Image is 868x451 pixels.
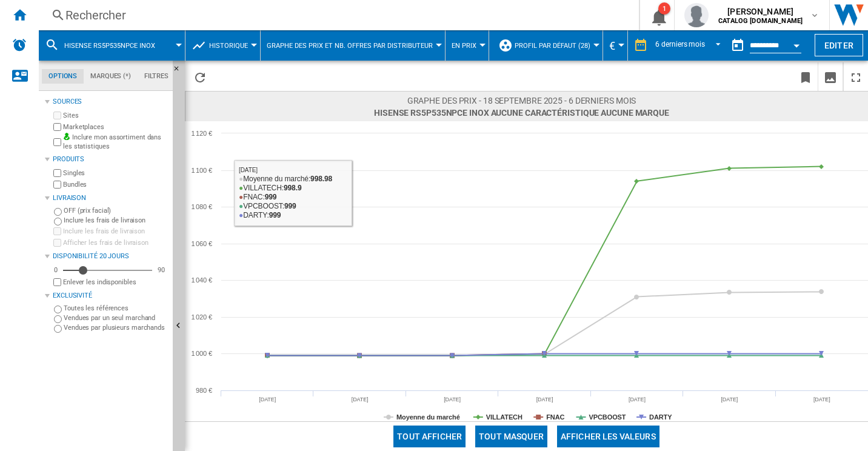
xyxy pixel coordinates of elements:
[54,306,62,313] input: Toutes les références
[267,30,439,61] button: Graphe des prix et nb. offres par distributeur
[63,133,70,140] img: mysite-bg-18x18.png
[155,266,168,275] div: 90
[609,39,615,52] span: €
[64,30,167,61] button: HISENSE RS5P535NPCE INOX
[192,240,212,247] tspan: 1 060 €
[196,387,212,394] tspan: 980 €
[53,155,168,164] div: Produits
[374,95,669,107] span: Graphe des prix - 18 septembre 2025 - 6 derniers mois
[393,426,466,447] button: Tout afficher
[63,278,168,287] label: Enlever les indisponibles
[138,69,175,84] md-tab-item: Filtres
[589,413,626,421] tspan: VPCBOOST
[64,304,168,313] label: Toutes les références
[726,33,750,58] button: md-calendar
[818,62,843,91] button: Télécharger en image
[793,62,818,91] button: Créer un favoris
[654,36,726,56] md-select: REPORTS.WIZARD.STEPS.REPORT.STEPS.REPORT_OPTIONS.PERIOD: 6 derniers mois
[53,278,61,286] input: Afficher les frais de livraison
[815,34,863,56] button: Editer
[536,396,553,403] tspan: [DATE]
[444,396,461,403] tspan: [DATE]
[192,350,212,357] tspan: 1 000 €
[209,30,254,61] button: Historique
[53,169,61,177] input: Singles
[557,426,659,447] button: Afficher les valeurs
[63,169,168,178] label: Singles
[63,133,168,152] label: Inclure mon assortiment dans les statistiques
[498,30,596,61] div: Profil par défaut (28)
[51,266,61,275] div: 0
[53,193,168,203] div: Livraison
[63,111,168,120] label: Sites
[515,30,596,61] button: Profil par défaut (28)
[53,227,61,235] input: Inclure les frais de livraison
[192,313,212,321] tspan: 1 020 €
[629,396,646,403] tspan: [DATE]
[173,61,187,82] button: Masquer
[53,123,61,131] input: Marketplaces
[786,33,807,55] button: Open calendar
[64,216,168,225] label: Inclure les frais de livraison
[63,180,168,189] label: Bundles
[63,227,168,236] label: Inclure les frais de livraison
[53,252,168,261] div: Disponibilité 20 Jours
[53,239,61,247] input: Afficher les frais de livraison
[53,97,168,107] div: Sources
[352,396,369,403] tspan: [DATE]
[718,17,803,25] b: CATALOG [DOMAIN_NAME]
[192,30,254,61] div: Historique
[63,238,168,247] label: Afficher les frais de livraison
[54,218,62,225] input: Inclure les frais de livraison
[64,206,168,215] label: OFF (prix facial)
[452,30,482,61] button: En prix
[65,7,607,24] div: Rechercher
[475,426,547,447] button: Tout masquer
[54,325,62,333] input: Vendues par plusieurs marchands
[396,413,460,421] tspan: Moyenne du marché
[53,135,61,150] input: Inclure mon assortiment dans les statistiques
[64,313,168,322] label: Vendues par un seul marchand
[12,38,27,52] img: alerts-logo.svg
[721,396,738,403] tspan: [DATE]
[844,62,868,91] button: Plein écran
[54,315,62,323] input: Vendues par un seul marchand
[649,413,672,421] tspan: DARTY
[53,291,168,301] div: Exclusivité
[84,69,138,84] md-tab-item: Marques (*)
[192,167,212,174] tspan: 1 100 €
[63,122,168,132] label: Marketplaces
[546,413,564,421] tspan: FNAC
[259,396,276,403] tspan: [DATE]
[63,264,152,276] md-slider: Disponibilité
[515,42,590,50] span: Profil par défaut (28)
[209,42,248,50] span: Historique
[603,30,628,61] md-menu: Currency
[188,62,212,91] button: Recharger
[684,3,709,27] img: profile.jpg
[718,5,803,18] span: [PERSON_NAME]
[813,396,830,403] tspan: [DATE]
[658,2,670,15] div: 1
[192,203,212,210] tspan: 1 080 €
[192,276,212,284] tspan: 1 040 €
[452,42,476,50] span: En prix
[374,107,669,119] span: HISENSE RS5P535NPCE INOX Aucune caractéristique Aucune marque
[655,40,705,48] div: 6 derniers mois
[54,208,62,216] input: OFF (prix facial)
[486,413,522,421] tspan: VILLATECH
[64,323,168,332] label: Vendues par plusieurs marchands
[45,30,179,61] div: HISENSE RS5P535NPCE INOX
[53,181,61,189] input: Bundles
[267,42,433,50] span: Graphe des prix et nb. offres par distributeur
[42,69,84,84] md-tab-item: Options
[609,30,621,61] button: €
[53,112,61,119] input: Sites
[192,130,212,137] tspan: 1 120 €
[64,42,155,50] span: HISENSE RS5P535NPCE INOX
